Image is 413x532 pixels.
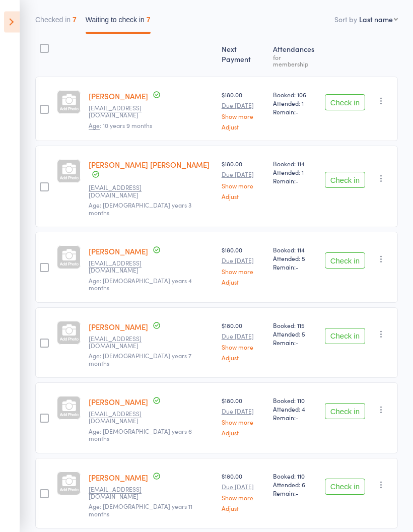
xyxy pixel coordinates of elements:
span: Booked: 114 [273,160,316,168]
span: Remain: [273,263,316,272]
a: [PERSON_NAME] [89,473,148,483]
div: $180.00 [222,321,265,361]
span: Attended: 1 [273,99,316,108]
span: Attended: 5 [273,254,316,263]
span: Age: [DEMOGRAPHIC_DATA] years 6 months [89,427,192,443]
small: Due [DATE] [222,257,265,264]
div: $180.00 [222,472,265,512]
small: Due [DATE] [222,408,265,415]
a: [PERSON_NAME] [89,397,148,408]
span: Booked: 114 [273,246,316,254]
button: Check in [325,328,365,345]
button: Check in [325,404,365,420]
span: Age: [DEMOGRAPHIC_DATA] years 3 months [89,201,191,217]
span: Remain: [273,108,316,116]
button: Check in [325,479,365,495]
div: Next Payment [218,39,269,73]
div: for membership [273,54,316,68]
span: Attended: 1 [273,168,316,177]
a: Adjust [222,430,265,436]
div: 7 [147,16,151,24]
span: Age: [DEMOGRAPHIC_DATA] years 7 months [89,352,191,367]
a: Adjust [222,279,265,286]
span: Attended: 4 [273,405,316,414]
span: - [296,263,299,272]
span: Remain: [273,414,316,422]
a: Show more [222,269,265,275]
a: Adjust [222,505,265,512]
span: - [296,339,299,347]
span: Booked: 110 [273,472,316,481]
a: [PERSON_NAME] [89,246,148,257]
a: Adjust [222,355,265,361]
span: - [296,489,299,498]
span: Remain: [273,489,316,498]
small: rajeshcpr@gmail.com [89,184,154,199]
div: Atten­dances [269,39,320,73]
span: Age: [DEMOGRAPHIC_DATA] years 4 months [89,277,192,292]
a: Show more [222,344,265,351]
div: $180.00 [222,396,265,436]
a: Show more [222,113,265,120]
button: Checked in7 [35,11,77,34]
span: Booked: 110 [273,396,316,405]
button: Check in [325,253,365,269]
span: - [296,177,299,185]
small: Ramya.bhasikha@gmail.com [89,105,154,119]
span: Booked: 106 [273,91,316,99]
span: - [296,414,299,422]
small: deepikakotapalli@gmail.com [89,486,154,501]
small: prashant0608@gmail.com [89,336,154,350]
a: [PERSON_NAME] [89,91,148,102]
span: : 10 years 9 months [89,121,152,130]
a: Show more [222,495,265,501]
span: Age: [DEMOGRAPHIC_DATA] years 11 months [89,502,192,518]
a: Adjust [222,124,265,130]
small: Due [DATE] [222,102,265,109]
a: Show more [222,419,265,426]
small: Due [DATE] [222,333,265,340]
a: Show more [222,183,265,189]
div: Last name [359,15,393,25]
div: $180.00 [222,91,265,130]
span: - [296,108,299,116]
small: Due [DATE] [222,484,265,491]
small: ishashrihari28@gmail.com [89,411,154,425]
span: Remain: [273,339,316,347]
div: 7 [73,16,77,24]
span: Booked: 115 [273,321,316,330]
button: Check in [325,172,365,188]
small: mailtoanusuris@gmail.com [89,260,154,275]
span: Remain: [273,177,316,185]
a: [PERSON_NAME] [PERSON_NAME] [89,160,210,170]
button: Check in [325,95,365,111]
a: [PERSON_NAME] [89,322,148,332]
div: $180.00 [222,160,265,199]
label: Sort by [334,15,357,25]
button: Waiting to check in7 [86,11,151,34]
small: Due [DATE] [222,171,265,178]
a: Adjust [222,193,265,200]
span: Attended: 6 [273,481,316,489]
span: Attended: 5 [273,330,316,339]
div: $180.00 [222,246,265,286]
